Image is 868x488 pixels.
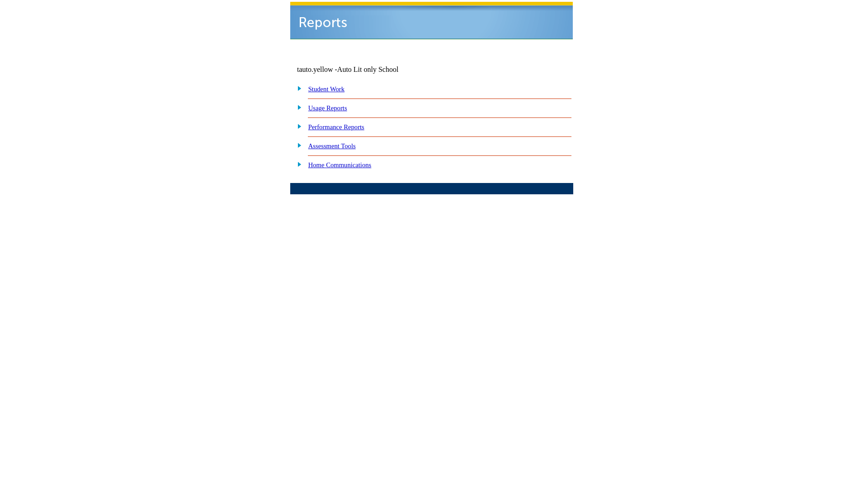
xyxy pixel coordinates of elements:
[308,123,364,131] a: Performance Reports
[308,142,356,150] a: Assessment Tools
[297,66,463,74] td: tauto.yellow -
[290,2,573,39] img: header
[292,160,302,168] img: plus.gif
[308,104,347,112] a: Usage Reports
[308,161,372,169] a: Home Communications
[292,103,302,111] img: plus.gif
[292,141,302,149] img: plus.gif
[292,122,302,130] img: plus.gif
[292,84,302,92] img: plus.gif
[337,66,399,73] nobr: Auto Lit only School
[308,85,344,93] a: Student Work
